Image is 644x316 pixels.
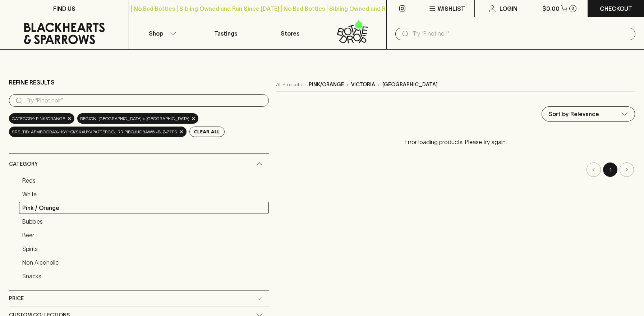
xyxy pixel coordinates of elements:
p: pink/orange [309,81,344,88]
p: victoria [351,81,375,88]
p: Wishlist [438,4,465,13]
span: Price [9,294,24,303]
div: Sort by Relevance [542,107,635,121]
p: › [347,81,348,88]
div: Price [9,290,269,307]
a: Stores [258,17,322,49]
input: Try “Pinot noir” [26,95,263,106]
span: region: [GEOGRAPHIC_DATA] > [GEOGRAPHIC_DATA] [80,115,189,122]
p: FIND US [53,4,75,13]
a: Pink / Orange [19,202,269,214]
input: Try "Pinot noir" [413,28,630,40]
p: Error loading products. Please try again. [276,130,635,154]
a: Non Alcoholic [19,256,269,269]
a: Tastings [193,17,258,49]
p: 0 [571,6,574,10]
span: srsltid: AfmBOorAX-hSyHqyskxUyvPA7TERcOJIrR pibQjuCBaw5 -eJZ-77pS [12,128,177,136]
p: Login [500,4,517,13]
span: × [192,115,196,122]
p: Sort by Relevance [548,110,599,118]
span: Category [9,160,38,169]
p: [GEOGRAPHIC_DATA] [382,81,438,88]
div: Category [9,154,269,174]
span: × [67,115,72,122]
a: All Products [276,81,302,88]
span: × [179,128,184,136]
p: Refine Results [9,78,55,87]
button: Shop [129,17,193,49]
a: Snacks [19,270,269,282]
p: › [378,81,379,88]
a: White [19,188,269,200]
a: Spirits [19,243,269,255]
nav: pagination navigation [276,162,635,177]
span: Category: pink/orange [12,115,65,122]
a: Reds [19,174,269,187]
a: Beer [19,229,269,241]
p: Checkout [600,4,632,13]
p: $0.00 [542,4,560,13]
button: page 1 [603,162,617,177]
p: Shop [149,29,163,38]
p: › [304,81,306,88]
p: Stores [281,29,299,38]
button: Clear All [189,127,225,137]
p: Tastings [214,29,237,38]
a: Bubbles [19,215,269,228]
